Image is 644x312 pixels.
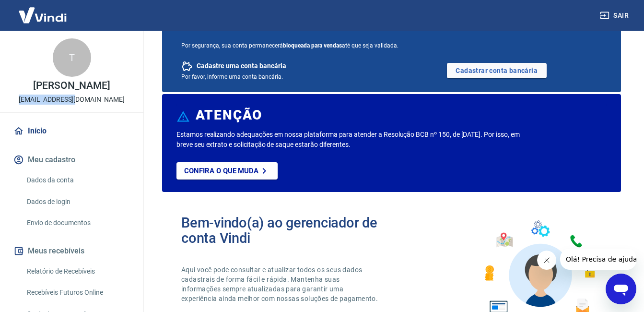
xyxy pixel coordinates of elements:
p: Aqui você pode consultar e atualizar todos os seus dados cadastrais de forma fácil e rápida. Mant... [181,265,380,303]
p: Estamos realizando adequações em nossa plataforma para atender a Resolução BCB nº 150, de [DATE].... [176,130,521,150]
b: bloqueada para vendas [283,42,342,49]
p: [PERSON_NAME] [33,81,110,91]
h2: Bem-vindo(a) ao gerenciador de conta Vindi [181,215,392,246]
p: [EMAIL_ADDRESS][DOMAIN_NAME] [19,95,125,105]
span: Olá! Precisa de ajuda? [6,7,81,14]
span: Por segurança, sua conta permanecerá até que seja validada. [181,42,602,49]
div: T [53,38,91,77]
iframe: Botão para abrir a janela de mensagens [606,274,636,304]
a: Envio de documentos [23,213,132,233]
a: Início [12,120,132,142]
span: Cadastre uma conta bancária [197,61,286,71]
button: Meus recebíveis [12,240,132,262]
iframe: Fechar mensagem [537,251,556,270]
a: Relatório de Recebíveis [23,262,132,281]
img: Vindi [12,0,74,30]
button: Meu cadastro [12,149,132,170]
iframe: Mensagem da empresa [560,249,636,270]
span: Por favor, informe uma conta bancária. [181,73,283,80]
a: Confira o que muda [176,162,278,180]
a: Recebíveis Futuros Online [23,283,132,302]
a: Cadastrar conta bancária [447,63,547,78]
h6: ATENÇÃO [196,110,262,120]
p: Confira o que muda [184,167,258,175]
button: Sair [598,7,632,24]
a: Dados da conta [23,170,132,190]
a: Dados de login [23,192,132,212]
